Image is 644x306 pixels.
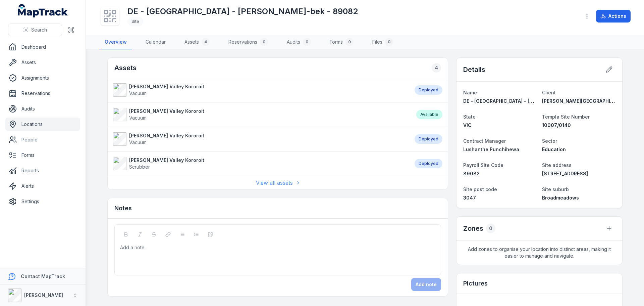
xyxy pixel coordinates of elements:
span: [PERSON_NAME][GEOGRAPHIC_DATA] [542,98,629,104]
a: Reservations [5,87,80,100]
span: Site address [542,162,572,168]
h2: Details [463,65,485,74]
a: Forms [5,148,80,162]
a: Audits0 [281,35,316,49]
a: [PERSON_NAME] Valley KororoitScrubber [113,157,408,170]
span: Vacuum [129,139,147,145]
a: Lushanthe Punchihewa [463,146,537,153]
div: Deployed [415,159,442,168]
span: Vacuum [129,90,147,96]
div: 0 [260,38,268,46]
strong: Contact MapTrack [21,273,65,279]
a: [PERSON_NAME] Valley KororoitVacuum [113,83,408,97]
div: 0 [486,224,495,233]
a: MapTrack [18,4,68,17]
div: 0 [303,38,311,46]
strong: [PERSON_NAME] Valley Kororoit [129,83,204,90]
a: Overview [99,35,132,49]
span: Add zones to organise your location into distinct areas, making it easier to manage and navigate. [457,241,622,265]
h2: Assets [114,63,137,73]
a: Reports [5,164,80,177]
div: 0 [345,38,354,46]
a: Forms0 [324,35,359,49]
strong: [PERSON_NAME] [24,292,63,298]
div: 4 [432,63,441,73]
span: 10007/0140 [542,122,571,128]
a: Audits [5,102,80,116]
span: Site suburb [542,186,569,192]
h1: DE - [GEOGRAPHIC_DATA] - [PERSON_NAME]-bek - 89082 [127,6,358,17]
a: Assignments [5,71,80,85]
a: Alerts [5,179,80,193]
div: 0 [385,38,393,46]
span: Name [463,90,477,95]
h3: Pictures [463,279,488,288]
a: [PERSON_NAME] Valley KororoitVacuum [113,108,410,121]
div: Available [416,110,442,119]
button: Actions [596,10,631,23]
span: Contract Manager [463,138,506,144]
span: VIC [463,122,472,128]
span: Broadmeadows [542,195,579,201]
span: Scrubber [129,164,150,170]
span: Search [31,27,47,33]
a: Locations [5,118,80,131]
div: Deployed [415,85,442,95]
a: View all assets [256,179,300,187]
a: Calendar [140,35,171,49]
a: People [5,133,80,146]
a: Settings [5,195,80,208]
span: 89082 [463,171,480,176]
span: Education [542,146,566,152]
span: Templa Site Number [542,114,590,120]
a: Reservations0 [223,35,273,49]
button: Search [8,24,62,36]
span: DE - [GEOGRAPHIC_DATA] - [PERSON_NAME]-bek - 89082 [463,98,599,104]
span: Site post code [463,186,497,192]
div: 4 [202,38,210,46]
span: Client [542,90,556,95]
strong: [PERSON_NAME] Valley Kororoit [129,108,204,115]
div: Site [127,17,143,26]
div: Deployed [415,134,442,144]
a: [PERSON_NAME] Valley KororoitVacuum [113,132,408,146]
span: 3047 [463,195,476,201]
a: Assets4 [179,35,215,49]
a: Files0 [367,35,398,49]
strong: [PERSON_NAME] Valley Kororoit [129,157,204,164]
a: Assets [5,56,80,69]
h2: Zones [463,224,483,233]
h3: Notes [114,204,132,213]
strong: [PERSON_NAME] Valley Kororoit [129,132,204,139]
span: State [463,114,476,120]
span: Vacuum [129,115,147,121]
span: [STREET_ADDRESS] [542,171,588,176]
a: Dashboard [5,40,80,54]
span: Payroll Site Code [463,162,503,168]
span: Sector [542,138,557,144]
